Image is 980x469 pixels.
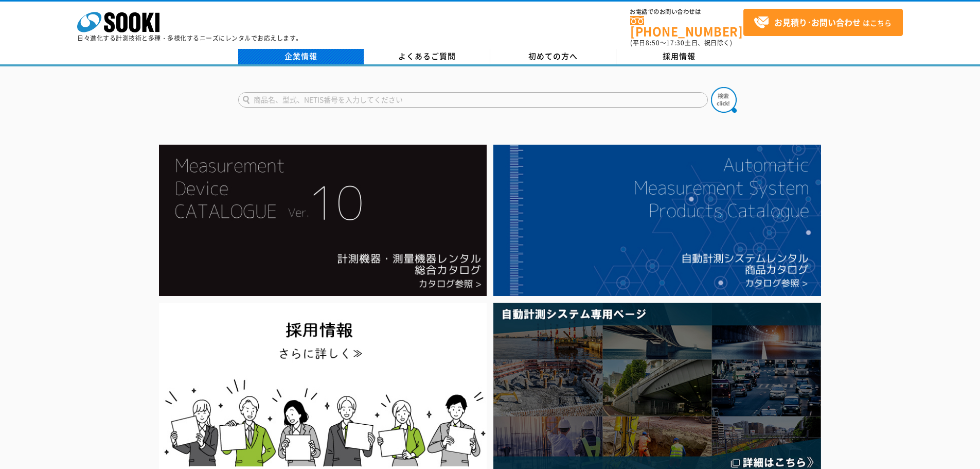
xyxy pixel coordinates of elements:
[630,38,732,47] span: (平日 ～ 土日、祝日除く)
[754,15,892,30] span: はこちら
[493,145,821,296] img: 自動計測システムカタログ
[630,9,743,15] span: お電話でのお問い合わせは
[743,9,903,36] a: お見積り･お問い合わせはこちら
[528,50,578,62] span: 初めての方へ
[364,49,490,64] a: よくあるご質問
[77,35,302,41] p: 日々進化する計測技術と多種・多様化するニーズにレンタルでお応えします。
[711,87,737,113] img: btn_search.png
[238,92,708,108] input: 商品名、型式、NETIS番号を入力してください
[630,16,743,37] a: [PHONE_NUMBER]
[646,38,660,47] span: 8:50
[774,16,861,28] strong: お見積り･お問い合わせ
[666,38,685,47] span: 17:30
[159,145,487,296] img: Catalog Ver10
[490,49,616,64] a: 初めての方へ
[616,49,742,64] a: 採用情報
[238,49,364,64] a: 企業情報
